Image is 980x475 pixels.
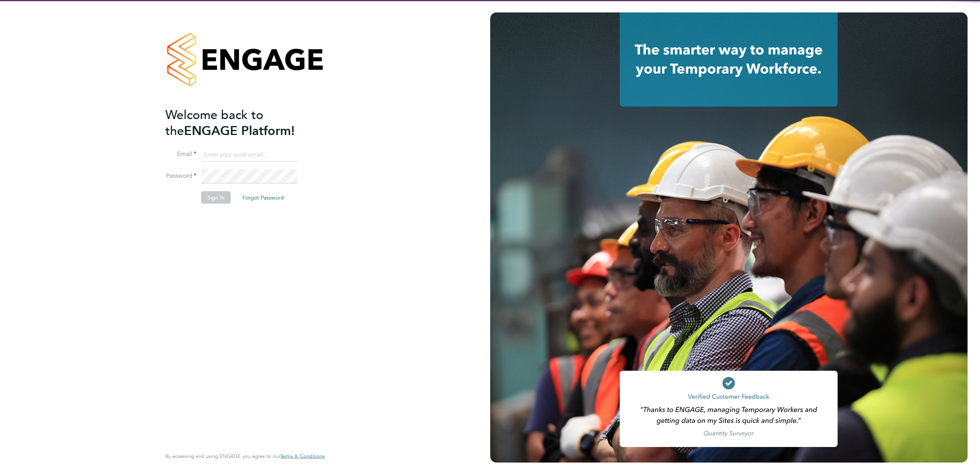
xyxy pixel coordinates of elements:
label: Password [165,172,196,180]
a: Terms & Conditions [280,453,325,459]
span: By accessing and using ENGAGE you agree to our [165,453,325,459]
h2: ENGAGE Platform! [165,107,317,138]
input: Enter your work email... [201,148,297,162]
button: Sign In [201,191,231,204]
span: Welcome back to the [165,107,263,138]
label: Email [165,150,196,158]
button: Forgot Password [236,191,290,204]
